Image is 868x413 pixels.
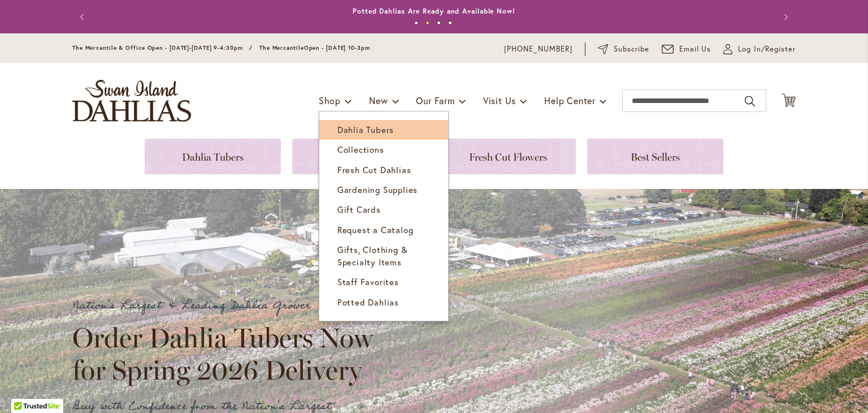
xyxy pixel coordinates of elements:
span: Fresh Cut Dahlias [337,164,411,175]
span: Gifts, Clothing & Specialty Items [337,244,408,267]
a: Subscribe [598,44,649,55]
a: Email Us [662,44,711,55]
span: Staff Favorites [337,276,399,287]
button: 2 of 4 [426,21,429,25]
a: Gift Cards [319,200,448,220]
span: Log In/Register [738,44,796,55]
span: New [369,94,388,106]
span: Collections [337,144,384,155]
span: Visit Us [483,94,516,106]
span: The Mercantile & Office Open - [DATE]-[DATE] 9-4:30pm / The Mercantile [72,44,304,51]
span: Subscribe [614,44,649,55]
button: Previous [72,6,95,28]
button: Next [773,6,796,28]
button: 3 of 4 [437,21,441,25]
p: Nation's Largest & Leading Dahlia Grower [72,296,383,315]
span: Gardening Supplies [337,184,418,195]
span: Shop [319,94,341,106]
span: Open - [DATE] 10-3pm [304,44,370,51]
span: Potted Dahlias [337,296,399,308]
span: Email Us [679,44,711,55]
a: store logo [72,80,191,122]
span: Help Center [544,94,596,106]
h2: Order Dahlia Tubers Now for Spring 2026 Delivery [72,322,383,385]
button: 4 of 4 [448,21,452,25]
span: Our Farm [416,94,454,106]
span: Dahlia Tubers [337,124,394,135]
a: Log In/Register [723,44,796,55]
a: Potted Dahlias Are Ready and Available Now! [353,7,515,15]
span: Request a Catalog [337,224,414,235]
button: 1 of 4 [414,21,418,25]
a: [PHONE_NUMBER] [504,44,572,55]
